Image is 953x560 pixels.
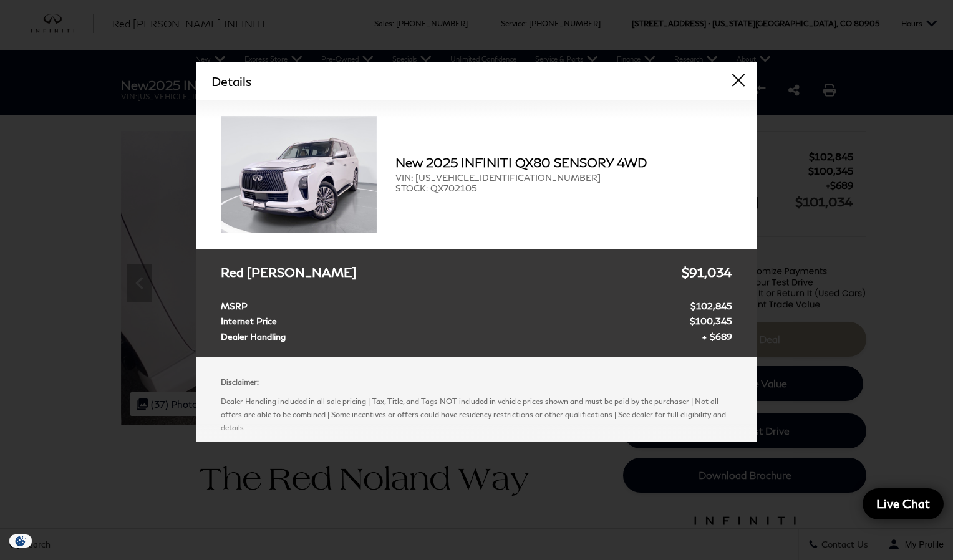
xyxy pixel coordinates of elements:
[395,183,732,193] span: STOCK: QX702105
[221,395,732,434] p: Dealer Handling included in all sale pricing | Tax, Title, and Tags NOT included in vehicle price...
[221,377,259,387] strong: Disclaimer:
[221,329,292,345] span: Dealer Handling
[6,534,35,548] section: Click to Open Cookie Consent Modal
[395,155,732,169] h2: New 2025 INFINITI QX80 SENSORY 4WD
[720,62,757,100] button: close
[221,261,732,283] a: Red [PERSON_NAME] $91,034
[702,329,732,345] span: $689
[221,440,732,466] p: While great effort is made to ensure the accuracy of the information on this site, errors do occu...
[690,299,732,314] span: $102,845
[196,62,757,100] div: Details
[870,496,936,511] span: Live Chat
[682,261,732,283] span: $91,034
[690,314,732,329] span: $100,345
[221,299,732,314] a: MSRP $102,845
[221,299,254,314] span: MSRP
[221,261,362,283] span: Red [PERSON_NAME]
[221,314,732,329] a: Internet Price $100,345
[221,329,732,345] a: Dealer Handling $689
[863,488,944,519] a: Live Chat
[221,314,283,329] span: Internet Price
[6,534,35,548] img: Opt-Out Icon
[221,116,377,233] img: 2025 INFINITI QX80 SENSORY 4WD
[395,172,732,183] span: VIN: [US_VEHICLE_IDENTIFICATION_NUMBER]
